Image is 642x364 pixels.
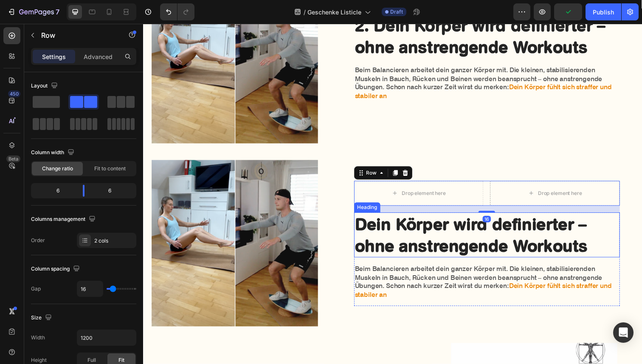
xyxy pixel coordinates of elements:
[31,80,59,92] div: Layout
[118,356,124,364] span: Fit
[586,3,621,20] button: Publish
[31,147,76,158] div: Column width
[403,170,448,177] div: Drop element here
[84,52,113,61] p: Advanced
[216,194,486,238] p: Dein Körper wird definierter – ohne anstrengende Workouts
[42,52,66,61] p: Settings
[613,322,634,343] div: Open Intercom Messenger
[91,185,135,197] div: 6
[94,237,134,245] div: 2 cols
[31,356,47,364] div: Height
[42,165,73,172] span: Change ratio
[31,214,97,225] div: Columns management
[217,184,240,192] div: Heading
[216,264,479,281] span: Dein Körper fühlt sich straffer und stabiler an
[77,330,136,345] input: Auto
[56,7,59,17] p: 7
[307,8,361,17] span: Geschenke Listicle
[226,149,240,156] div: Row
[264,170,309,177] div: Drop element here
[3,3,63,20] button: 7
[8,90,20,97] div: 450
[346,196,355,203] div: 16
[41,30,113,40] p: Row
[77,281,103,296] input: Auto
[31,312,53,324] div: Size
[94,165,126,172] span: Fit to content
[87,356,96,364] span: Full
[216,246,486,282] p: Beim Balancieren arbeitet dein ganzer Körper mit. Die kleinen, stabilisierenden Muskeln in Bauch,...
[216,43,486,79] p: Beim Balancieren arbeitet dein ganzer Körper mit. Die kleinen, stabilisierenden Muskeln in Bauch,...
[143,24,642,364] iframe: Design area
[8,139,178,309] img: gempages_549172595245712407-ad5d1a69-15bf-4033-b8ef-e044b23cf940.png
[31,334,45,341] div: Width
[31,263,82,275] div: Column spacing
[593,8,614,17] div: Publish
[33,185,76,197] div: 6
[31,237,45,244] div: Order
[215,193,487,239] h2: Rich Text Editor. Editing area: main
[304,8,306,17] span: /
[31,285,41,293] div: Gap
[6,155,20,162] div: Beta
[216,61,479,78] span: Dein Körper fühlt sich straffer und stabiler an
[160,3,194,20] div: Undo/Redo
[390,8,403,16] span: Draft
